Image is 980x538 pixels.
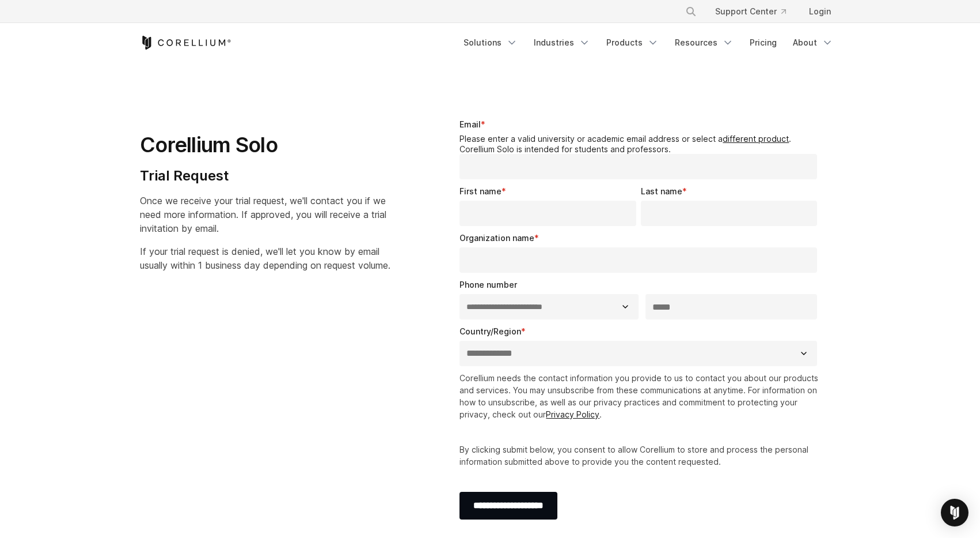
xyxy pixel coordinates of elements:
[459,233,534,243] span: Organization name
[140,195,386,234] span: Once we receive your trial request, we'll contact you if we need more information. If approved, y...
[140,167,390,185] h4: Trial Request
[140,246,390,271] span: If your trial request is denied, we'll let you know by email usually within 1 business day depend...
[459,119,481,129] span: Email
[459,372,822,420] p: Corellium needs the contact information you provide to us to contact you about our products and s...
[140,36,231,50] a: Corellium Home
[457,32,525,53] a: Solutions
[546,409,599,419] a: Privacy Policy
[941,499,968,526] div: Open Intercom Messenger
[706,1,795,22] a: Support Center
[457,32,840,53] div: Navigation Menu
[459,443,822,468] p: By clicking submit below, you consent to allow Corellium to store and process the personal inform...
[723,134,789,144] a: different product
[668,32,740,53] a: Resources
[786,32,840,53] a: About
[800,1,840,22] a: Login
[459,280,517,289] span: Phone number
[140,132,390,158] h1: Corellium Solo
[641,186,682,196] span: Last name
[459,186,502,196] span: First name
[671,1,840,22] div: Navigation Menu
[599,32,666,53] a: Products
[527,32,597,53] a: Industries
[743,32,784,53] a: Pricing
[459,134,822,154] legend: Please enter a valid university or academic email address or select a . Corellium Solo is intende...
[459,326,521,336] span: Country/Region
[681,1,701,22] button: Search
